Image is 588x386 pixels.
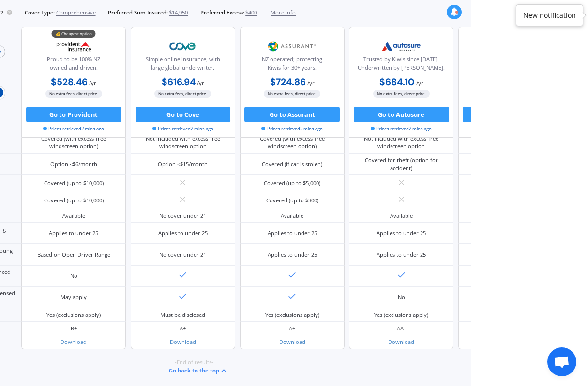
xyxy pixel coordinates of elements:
[108,9,168,16] span: Preferred Sum Insured:
[270,76,306,88] b: $724.86
[354,107,449,122] button: Go to Autosure
[180,325,186,332] div: A+
[261,126,322,132] span: Prices retrieved 2 mins ago
[152,126,213,132] span: Prices retrieved 2 mins ago
[377,251,426,258] div: Applies to under 25
[388,338,414,345] a: Download
[547,347,576,376] div: Open chat
[355,157,448,172] div: Covered for theft (option for accident)
[37,251,110,258] div: Based on Open Driver Range
[200,9,244,16] span: Preferred Excess:
[376,37,427,56] img: Autosure.webp
[159,251,206,258] div: No cover under 21
[373,90,430,98] span: No extra fees, direct price.
[371,126,432,132] span: Prices retrieved 2 mins ago
[170,338,196,345] a: Download
[246,56,337,75] div: NZ operated; protecting Kiwis for 30+ years.
[49,229,98,237] div: Applies to under 25
[268,251,317,258] div: Applies to under 25
[154,90,211,98] span: No extra fees, direct price.
[162,76,196,88] b: $616.94
[264,90,320,98] span: No extra fees, direct price.
[377,229,426,237] div: Applies to under 25
[52,30,96,38] div: 💰 Cheapest option
[307,79,315,86] span: / yr
[264,179,320,187] div: Covered (up to $5,000)
[44,197,104,204] div: Covered (up to $10,000)
[157,37,209,56] img: Cove.webp
[463,107,558,122] button: Go to AMI
[137,56,228,75] div: Simple online insurance, with large global underwriter.
[136,135,229,150] div: Not included with excess-free windscreen option
[197,79,204,86] span: / yr
[265,311,319,319] div: Yes (exclusions apply)
[355,135,448,150] div: Not included with excess-free windscreen option
[268,229,317,237] div: Applies to under 25
[60,293,87,301] div: May apply
[271,9,296,16] span: More info
[246,135,339,150] div: Covered (with excess-free windscreen option)
[26,107,121,122] button: Go to Provident
[245,9,257,16] span: $400
[51,76,88,88] b: $528.46
[379,76,415,88] b: $684.10
[279,338,305,345] a: Download
[44,179,104,187] div: Covered (up to $10,000)
[43,126,104,132] span: Prices retrieved 2 mins ago
[175,358,213,366] span: -End of results-
[46,311,101,319] div: Yes (exclusions apply)
[374,311,428,319] div: Yes (exclusions apply)
[397,325,406,332] div: AA-
[289,325,295,332] div: A+
[169,9,188,16] span: $14,950
[136,107,231,122] button: Go to Cove
[244,107,340,122] button: Go to Assurant
[416,79,423,86] span: / yr
[60,338,87,345] a: Download
[160,311,205,319] div: Must be disclosed
[262,160,322,168] div: Covered (if car is stolen)
[523,11,576,20] div: New notification
[281,212,303,220] div: Available
[71,325,77,332] div: B+
[464,135,557,150] div: Not included with excess-free windscreen option
[398,293,405,301] div: No
[62,212,85,220] div: Available
[56,9,96,16] span: Comprehensive
[158,229,208,237] div: Applies to under 25
[266,197,318,204] div: Covered (up to $300)
[159,212,206,220] div: No cover under 21
[50,160,97,168] div: Option <$6/month
[48,37,100,56] img: Provident.png
[169,366,228,375] button: Go back to the top
[45,90,102,98] span: No extra fees, direct price.
[89,79,96,86] span: / yr
[25,9,55,16] span: Cover Type:
[267,37,318,56] img: Assurant.png
[28,56,119,75] div: Proud to be 100% NZ owned and driven.
[158,160,208,168] div: Option <$15/month
[390,212,413,220] div: Available
[28,135,121,150] div: Covered (with excess-free windscreen option)
[356,56,447,75] div: Trusted by Kiwis since [DATE]. Underwritten by [PERSON_NAME].
[70,272,77,280] div: No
